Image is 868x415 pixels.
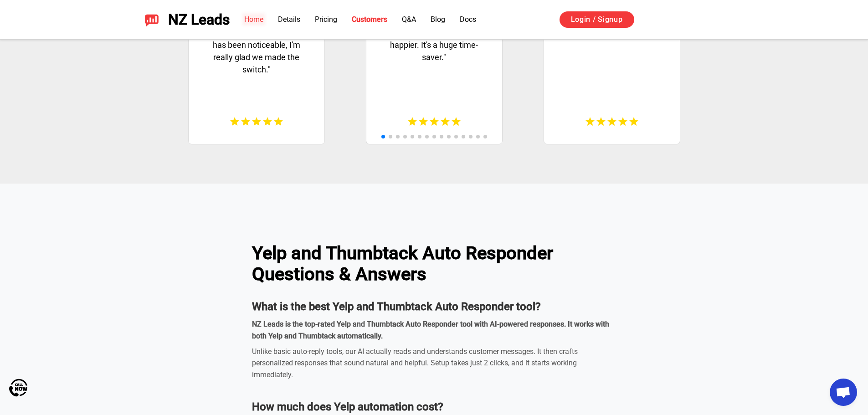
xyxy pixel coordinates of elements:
[252,320,609,340] strong: NZ Leads is the top-rated Yelp and Thumbtack Auto Responder tool with AI-powered responses. It wo...
[168,11,230,28] span: NZ Leads
[278,15,300,24] a: Details
[460,15,476,24] a: Docs
[252,346,616,381] div: Unlike basic auto-reply tools, our AI actually reads and understands customer messages. It then c...
[315,15,337,24] a: Pricing
[402,15,416,24] a: Q&A
[252,399,616,415] dt: How much does Yelp automation cost?
[252,243,616,285] h2: Yelp and Thumbtack Auto Responder Questions & Answers
[830,379,857,406] a: Open chat
[352,15,387,24] a: Customers
[643,10,736,30] iframe: Sign in with Google Button
[560,11,634,28] a: Login / Signup
[144,12,159,27] img: NZ Leads logo
[244,15,263,24] a: Home
[252,298,616,315] dt: What is the best Yelp and Thumbtack Auto Responder tool?
[9,379,27,397] img: Call Now
[431,15,445,24] a: Blog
